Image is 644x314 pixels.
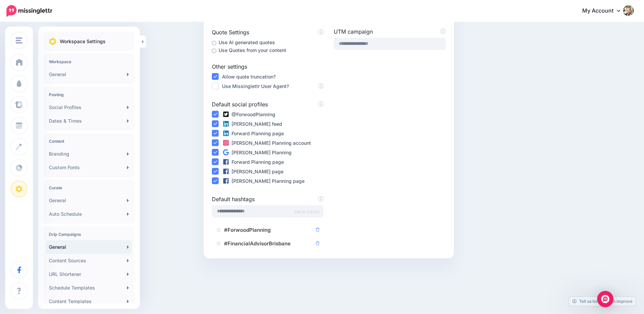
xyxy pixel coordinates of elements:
label: [PERSON_NAME] feed [222,120,282,128]
img: menu.png [16,37,22,43]
a: Tell us how we can improve [569,297,636,306]
span: #ForwoodPlanning [224,226,312,234]
label: Default social profiles [212,100,324,108]
a: Auto Schedule [46,207,132,221]
a: Content Sources [46,254,132,267]
label: @ForwoodPlanning [222,110,275,118]
img: settings.png [49,38,56,45]
a: Social Profiles [46,101,132,114]
label: Other settings [212,63,324,71]
a: My Account [575,3,634,19]
label: [PERSON_NAME] page [222,168,283,175]
label: Allow quote truncation? [222,73,276,81]
label: [PERSON_NAME] Planning page [222,177,305,185]
h4: Workspace [49,59,129,64]
span: #FinancialAdvisorBrisbane [224,239,312,248]
label: Forward Planning page [222,129,284,137]
h4: Posting [49,92,129,97]
label: Use AI generated quotes [219,38,275,46]
a: General [46,194,132,207]
label: Default hashtags [212,195,324,203]
a: #ForwoodPlanning [216,226,319,234]
a: Schedule Templates [46,281,132,295]
label: Use Quotes from your content [219,46,286,54]
label: Quote Settings [212,28,324,36]
label: Use Missinglettr User Agent? [222,82,289,90]
p: Workspace Settings [60,37,106,46]
a: Custom Fonts [46,161,132,174]
a: #FinancialAdvisorBrisbane [216,239,319,247]
a: General [46,68,132,81]
a: URL Shortener [46,267,132,281]
h4: Curate [49,185,129,190]
a: Dates & Times [46,114,132,128]
label: [PERSON_NAME] Planning account [222,139,311,147]
label: Forward Planning page [222,158,284,166]
h4: Content [49,139,129,144]
img: Missinglettr [6,5,52,17]
label: [PERSON_NAME] Planning [222,149,292,156]
div: Open Intercom Messenger [597,291,613,307]
a: General [46,240,132,254]
a: Content Templates [46,295,132,308]
label: UTM campaign [334,28,445,36]
span: PRESS ENTER [294,208,319,217]
h4: Drip Campaigns [49,232,129,237]
a: Branding [46,147,132,161]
